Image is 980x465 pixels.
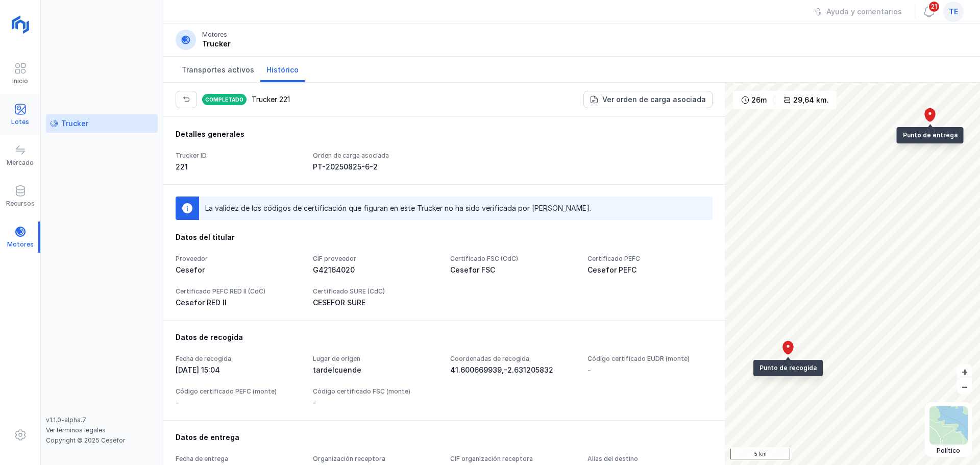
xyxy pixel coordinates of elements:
div: Datos de entrega [176,432,713,443]
div: 26m [751,95,767,105]
div: 41.600669939,-2.631205832 [450,365,575,375]
div: Lotes [11,118,29,126]
div: Trucker 221 [252,94,290,105]
div: Recursos [6,200,35,208]
div: Certificado FSC (CdC) [450,255,575,263]
div: Ayuda y comentarios [826,7,902,17]
button: + [957,364,972,379]
button: – [957,379,972,394]
div: Cesefor RED II [176,298,301,308]
span: Transportes activos [182,65,254,75]
div: Trucker [202,39,231,49]
a: Trucker [46,114,158,133]
div: Inicio [12,77,28,85]
div: 29,64 km. [793,95,828,105]
div: Trucker ID [176,152,301,160]
div: CIF organización receptora [450,455,575,463]
div: Cesefor PEFC [587,265,713,275]
div: - [176,398,179,408]
span: Histórico [266,65,299,75]
div: Fecha de entrega [176,455,301,463]
div: Certificado SURE (CdC) [313,287,438,296]
div: Trucker [61,118,88,129]
div: Coordenadas de recogida [450,355,575,363]
div: Orden de carga asociada [313,152,438,160]
div: Fecha de recogida [176,355,301,363]
div: Alias del destino [587,455,713,463]
div: G42164020 [313,265,438,275]
span: 21 [928,1,940,13]
div: Lugar de origen [313,355,438,363]
button: Ver orden de carga asociada [583,91,713,108]
div: Motores [202,31,227,39]
div: Certificado PEFC RED II (CdC) [176,287,301,296]
img: political.webp [929,406,968,445]
div: v1.1.0-alpha.7 [46,416,158,424]
img: logoRight.svg [8,12,33,37]
div: Proveedor [176,255,301,263]
div: Código certificado PEFC (monte) [176,387,301,396]
div: Mercado [7,159,34,167]
div: [DATE] 15:04 [176,365,301,375]
div: CIF proveedor [313,255,438,263]
button: Ayuda y comentarios [807,3,909,20]
a: Ver términos legales [46,426,106,434]
div: Certificado PEFC [587,255,713,263]
div: 221 [176,162,301,172]
div: - [587,365,591,375]
a: Histórico [260,57,305,82]
div: tardelcuende [313,365,438,375]
div: Copyright © 2025 Cesefor [46,436,158,445]
div: PT-20250825-6-2 [313,162,438,172]
div: CESEFOR SURE [313,298,438,308]
div: Código certificado EUDR (monte) [587,355,713,363]
div: Político [929,447,968,455]
div: Cesefor [176,265,301,275]
div: La validez de los códigos de certificación que figuran en este Trucker no ha sido verificada por ... [205,203,591,213]
div: Detalles generales [176,129,713,139]
div: Ver orden de carga asociada [602,94,706,105]
div: Datos del titular [176,232,713,242]
div: - [313,398,316,408]
div: Datos de recogida [176,332,713,342]
a: Transportes activos [176,57,260,82]
span: te [949,7,958,17]
div: Organización receptora [313,455,438,463]
div: Cesefor FSC [450,265,575,275]
div: Completado [201,93,248,106]
div: Código certificado FSC (monte) [313,387,438,396]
